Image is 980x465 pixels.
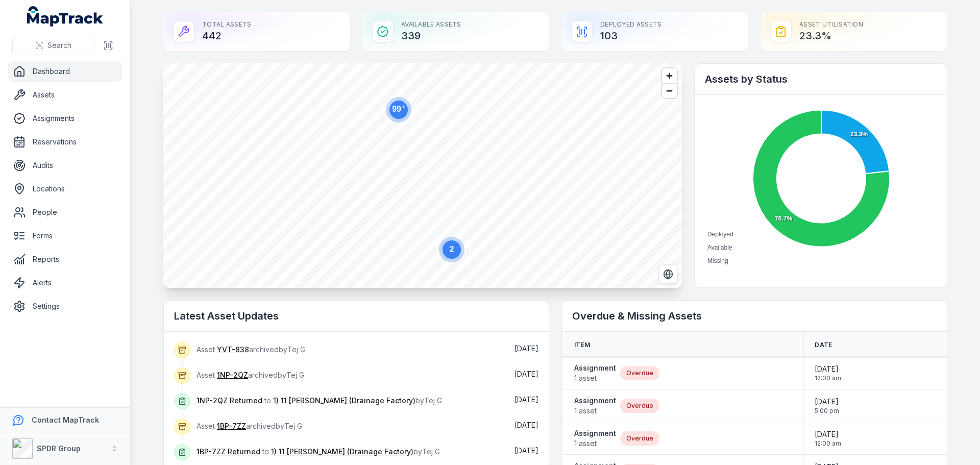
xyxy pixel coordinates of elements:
span: Item [574,341,590,349]
span: [DATE] [815,397,839,407]
span: [DATE] [514,446,538,455]
span: [DATE] [815,429,841,439]
a: Locations [8,179,122,199]
span: [DATE] [815,364,841,374]
h2: Assets by Status [705,72,937,86]
span: Deployed [707,231,733,238]
a: Assignment1 asset [574,428,616,449]
span: Asset archived by Tej G [197,371,304,379]
button: Switch to Satellite View [658,264,678,284]
span: Missing [707,257,728,264]
span: 1 asset [574,438,616,449]
span: Date [815,341,832,349]
a: Assignment1 asset [574,396,616,416]
span: Search [47,40,71,51]
a: Assignment1 asset [574,363,616,383]
span: 12:00 am [815,374,841,382]
a: 1BP-7ZZ [197,447,226,457]
a: Reservations [8,132,122,152]
a: 1NP-2QZ [217,370,248,380]
a: 1) 11 [PERSON_NAME] (Drainage Factory) [271,447,413,457]
time: 28/08/2025, 12:04:38 pm [514,446,538,455]
a: MapTrack [27,6,104,27]
span: Available [707,244,732,251]
a: 1BP-7ZZ [217,421,246,431]
a: Assignments [8,108,122,129]
span: [DATE] [514,395,538,404]
div: Overdue [620,366,659,380]
a: People [8,202,122,223]
time: 25/02/2025, 5:00:00 pm [815,397,839,415]
h2: Overdue & Missing Assets [572,309,937,323]
span: [DATE] [514,370,538,378]
a: Returned [230,396,262,406]
a: Returned [228,447,260,457]
span: Asset archived by Tej G [197,345,305,354]
a: YVT-838 [217,345,249,355]
strong: Contact MapTrack [32,415,99,424]
button: Zoom in [662,68,677,83]
time: 31/07/2025, 12:00:00 am [815,429,841,448]
tspan: + [402,104,405,110]
span: to by Tej G [197,396,442,405]
span: [DATE] [514,344,538,353]
a: Forms [8,226,122,246]
a: 1) 11 [PERSON_NAME] (Drainage Factory) [273,396,415,406]
span: 1 asset [574,373,616,383]
time: 30/05/2025, 12:00:00 am [815,364,841,382]
button: Zoom out [662,83,677,98]
div: Overdue [620,399,659,413]
span: [DATE] [514,421,538,429]
time: 28/08/2025, 3:24:24 pm [514,370,538,378]
div: Overdue [620,431,659,446]
a: Audits [8,155,122,176]
canvas: Map [163,63,682,288]
span: to by Tej G [197,447,440,456]
strong: SPDR Group [37,444,81,453]
a: Alerts [8,273,122,293]
strong: Assignment [574,428,616,438]
span: 5:00 pm [815,407,839,415]
a: Assets [8,85,122,105]
span: Asset archived by Tej G [197,422,302,430]
strong: Assignment [574,396,616,406]
span: 12:00 am [815,439,841,448]
a: Reports [8,249,122,270]
a: 1NP-2QZ [197,396,228,406]
time: 28/08/2025, 3:24:57 pm [514,344,538,353]
time: 28/08/2025, 12:16:52 pm [514,395,538,404]
a: Dashboard [8,61,122,82]
h2: Latest Asset Updates [174,309,538,323]
a: Settings [8,296,122,316]
strong: Assignment [574,363,616,373]
time: 28/08/2025, 12:05:04 pm [514,421,538,429]
text: 2 [450,245,454,254]
text: 99 [392,104,405,113]
span: 1 asset [574,406,616,416]
button: Search [12,36,94,55]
